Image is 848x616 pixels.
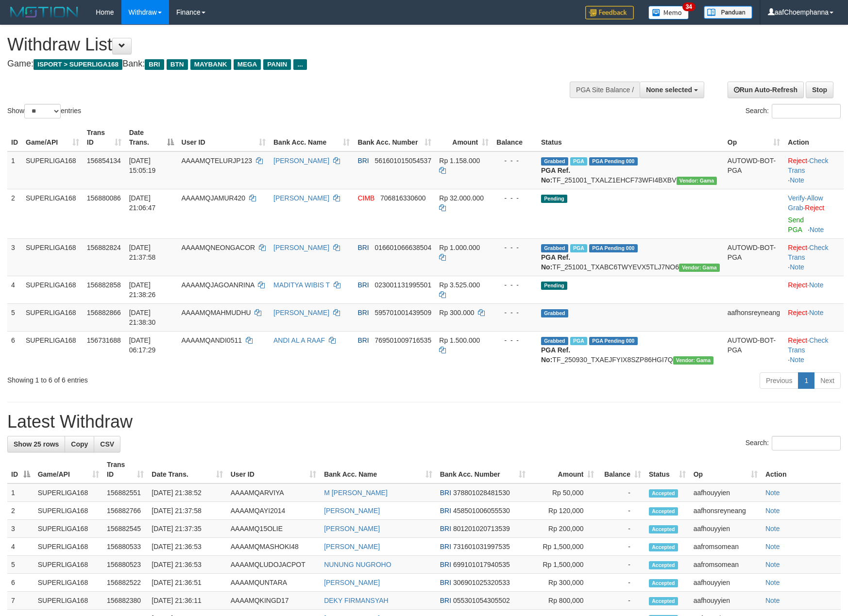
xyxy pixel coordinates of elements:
th: Bank Acc. Number: activate to sort column ascending [436,456,529,483]
td: Rp 800,000 [529,592,598,610]
td: - [598,520,644,538]
a: Verify [788,194,805,202]
div: - - - [496,335,533,345]
span: BRI [357,281,369,289]
td: aafhonsreyneang [690,502,762,520]
td: [DATE] 21:38:52 [148,483,226,502]
td: [DATE] 21:36:53 [148,538,226,556]
a: Reject [805,204,824,212]
span: BRI [440,579,451,586]
select: Showentries [24,104,61,118]
button: None selected [640,82,704,98]
a: CSV [94,436,120,452]
a: ANDI AL A RAAF [273,336,325,344]
span: [DATE] 06:17:29 [129,336,156,354]
div: Showing 1 to 6 of 6 entries [7,371,346,385]
span: Show 25 rows [14,440,59,448]
td: SUPERLIGA168 [34,483,103,502]
td: 5 [7,556,34,574]
td: · [784,276,844,303]
input: Search: [772,436,841,450]
td: Rp 120,000 [529,502,598,520]
a: [PERSON_NAME] [273,157,329,165]
td: · · [784,238,844,276]
b: PGA Ref. No: [541,166,570,184]
span: BRI [440,561,451,568]
span: BTN [167,59,188,70]
label: Search: [746,104,841,118]
td: SUPERLIGA168 [22,276,83,303]
span: PGA Pending [589,157,638,166]
th: Date Trans.: activate to sort column descending [125,124,178,151]
td: SUPERLIGA168 [34,538,103,556]
span: Vendor URL: https://trx31.1velocity.biz [677,177,717,185]
img: MOTION_logo.png [7,5,81,19]
th: Op: activate to sort column ascending [724,124,784,151]
span: AAAAMQMAHMUDHU [182,309,251,316]
span: ISPORT > SUPERLIGA168 [34,59,122,70]
span: Copy 016601066638504 to clipboard [374,244,431,251]
span: PANIN [263,59,291,70]
span: Grabbed [541,244,568,252]
td: · · [784,151,844,189]
label: Show entries [7,104,81,118]
th: Trans ID: activate to sort column ascending [83,124,125,151]
span: · [788,194,823,212]
td: TF_251001_TXALZ1EHCF73WFI4BXBV [537,151,724,189]
td: aafhouyyien [690,483,762,502]
span: Rp 300.000 [439,309,474,316]
td: 4 [7,538,34,556]
label: Search: [746,436,841,450]
a: [PERSON_NAME] [324,543,380,550]
input: Search: [772,104,841,118]
td: - [598,556,644,574]
a: Allow Grab [788,194,823,212]
td: SUPERLIGA168 [22,238,83,276]
span: Copy 595701001439509 to clipboard [374,309,431,316]
td: SUPERLIGA168 [22,303,83,331]
td: SUPERLIGA168 [22,151,83,189]
td: SUPERLIGA168 [22,189,83,238]
span: Accepted [649,561,678,569]
a: Note [809,281,824,289]
span: Copy 706816330600 to clipboard [380,194,425,202]
div: PGA Site Balance / [570,82,640,98]
td: Rp 1,500,000 [529,556,598,574]
span: Accepted [649,525,678,533]
span: Marked by aafsengchandara [570,157,587,166]
span: Copy 055301054305502 to clipboard [453,597,510,604]
th: User ID: activate to sort column ascending [227,456,320,483]
td: Rp 200,000 [529,520,598,538]
th: Op: activate to sort column ascending [690,456,762,483]
a: 1 [798,372,814,389]
span: Copy [71,440,88,448]
div: - - - [496,193,533,203]
h4: Game: Bank: [7,59,556,69]
td: [DATE] 21:36:53 [148,556,226,574]
a: Note [765,597,780,604]
span: Accepted [649,489,678,498]
span: CIMB [357,194,374,202]
td: 156882551 [103,483,148,502]
td: - [598,574,644,592]
span: Copy 458501006055530 to clipboard [453,507,510,515]
a: NUNUNG NUGROHO [324,561,391,568]
td: 4 [7,276,22,303]
td: AAAAMQUNTARA [227,574,320,592]
span: Rp 32.000.000 [439,194,484,202]
span: CSV [100,440,114,448]
td: [DATE] 21:37:58 [148,502,226,520]
span: Accepted [649,543,678,551]
span: Grabbed [541,309,568,317]
span: PGA Pending [589,337,638,345]
span: BRI [357,336,369,344]
th: Amount: activate to sort column ascending [435,124,492,151]
th: Status: activate to sort column ascending [645,456,690,483]
th: User ID: activate to sort column ascending [178,124,270,151]
span: Marked by aafromsomean [570,337,587,345]
span: AAAAMQTELURJP123 [182,157,253,165]
td: 3 [7,238,22,276]
a: Note [809,309,824,316]
td: TF_250930_TXAEJFYIX8SZP86HGI7Q [537,331,724,368]
td: · · [784,189,844,238]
